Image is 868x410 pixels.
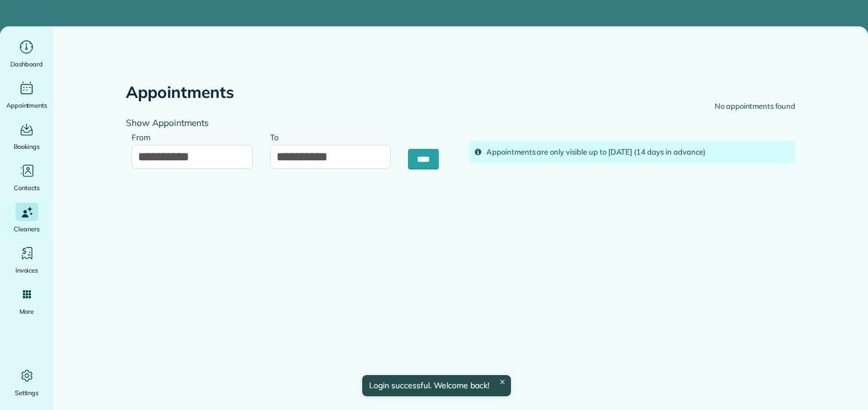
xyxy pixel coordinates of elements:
span: Invoices [15,265,38,276]
div: Login successful. Welcome back! [362,375,511,396]
label: To [270,126,284,147]
div: Appointments are only visible up to [DATE] (14 days in advance) [486,147,790,158]
h2: Appointments [126,84,234,101]
a: Bookings [5,120,49,152]
div: No appointments found [715,101,795,112]
span: Contacts [14,182,39,194]
h4: Show Appointments [126,118,452,128]
span: Dashboard [10,58,43,70]
span: Settings [15,387,39,399]
label: From [132,126,156,147]
span: More [19,306,34,317]
a: Cleaners [5,203,49,235]
a: Invoices [5,244,49,276]
span: Appointments [6,100,47,111]
span: Cleaners [14,223,39,235]
span: Bookings [14,141,40,152]
a: Appointments [5,79,49,111]
a: Settings [5,366,49,399]
a: Dashboard [5,38,49,70]
a: Contacts [5,161,49,194]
